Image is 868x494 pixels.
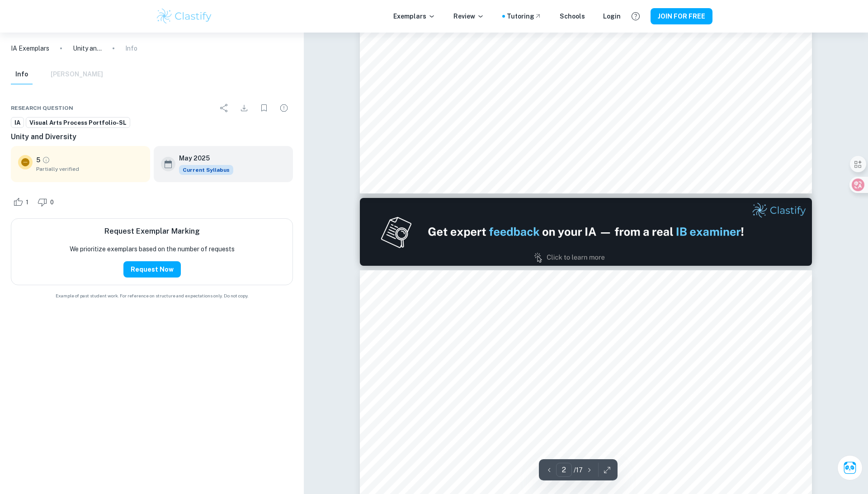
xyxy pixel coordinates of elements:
img: Clastify logo [156,7,213,25]
div: Bookmark [255,99,273,117]
p: / 17 [574,465,583,475]
div: Report issue [275,99,293,117]
img: Ad [360,198,812,266]
button: Request Now [123,261,181,278]
span: Research question [11,104,73,112]
p: Review [453,11,484,21]
span: Partially verified [36,165,143,173]
span: Example of past student work. For reference on structure and expectations only. Do not copy. [11,292,293,299]
p: Exemplars [393,11,435,21]
a: Schools [560,11,585,21]
p: Info [125,43,137,53]
button: Help and Feedback [628,9,643,24]
h6: Unity and Diversity [11,132,293,142]
div: Download [235,99,253,117]
p: Unity and Diversity [73,43,102,53]
span: IA [11,118,24,127]
a: Login [603,11,621,21]
a: Visual Arts Process Portfolio-SL [26,117,130,128]
div: Share [215,99,233,117]
div: This exemplar is based on the current syllabus. Feel free to refer to it for inspiration/ideas wh... [179,165,233,175]
div: Like [11,195,33,209]
span: 0 [45,198,59,207]
a: IA [11,117,24,128]
button: Ask Clai [837,455,863,480]
span: 1 [21,198,33,207]
p: 5 [36,155,40,165]
a: Grade partially verified [42,156,50,164]
button: JOIN FOR FREE [651,8,712,24]
span: Current Syllabus [179,165,233,175]
span: Visual Arts Process Portfolio-SL [26,118,130,127]
button: Info [11,65,33,85]
h6: May 2025 [179,153,226,163]
div: Dislike [35,195,59,209]
a: IA Exemplars [11,43,49,53]
a: Tutoring [507,11,542,21]
h6: Request Exemplar Marking [104,226,200,237]
p: We prioritize exemplars based on the number of requests [70,244,235,254]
